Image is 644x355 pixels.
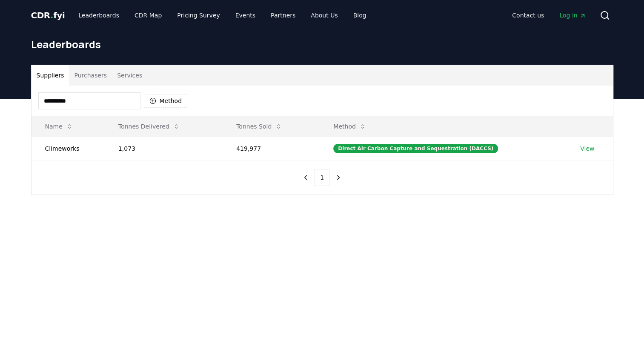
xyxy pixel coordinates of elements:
a: CDR.fyi [31,9,65,21]
a: View [580,144,594,153]
button: Tonnes Delivered [112,118,186,135]
a: Events [229,8,262,23]
a: Blog [346,8,373,23]
a: Pricing Survey [170,8,226,23]
td: Climeworks [31,137,105,160]
a: About Us [304,8,344,23]
a: CDR Map [128,8,169,23]
button: Suppliers [31,65,69,86]
button: Purchasers [69,65,112,86]
a: Log in [552,8,592,23]
nav: Main [72,8,373,23]
a: Contact us [505,8,551,23]
button: Tonnes Sold [229,118,289,135]
button: 1 [315,169,329,186]
span: Log in [559,11,586,20]
a: Leaderboards [72,8,126,23]
button: next page [331,169,346,186]
span: CDR fyi [31,10,65,20]
td: 1,073 [105,137,223,160]
button: Services [112,65,147,86]
button: previous page [298,169,313,186]
button: Name [38,118,80,135]
button: Method [326,118,373,135]
button: Method [144,94,188,108]
h1: Leaderboards [31,37,613,51]
a: Partners [264,8,302,23]
nav: Main [505,8,592,23]
div: Direct Air Carbon Capture and Sequestration (DACCS) [333,144,498,153]
td: 419,977 [223,137,320,160]
span: . [50,10,53,20]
